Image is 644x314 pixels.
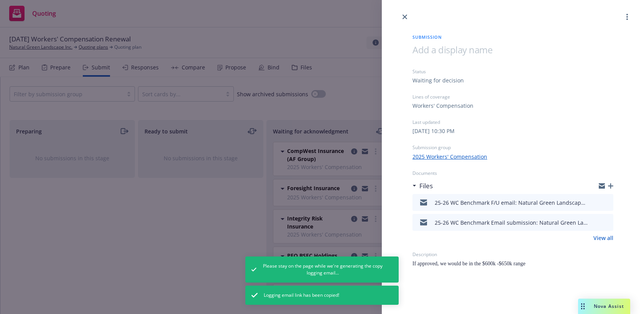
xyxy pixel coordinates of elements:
div: Status [412,68,613,75]
div: Last updated [412,119,613,125]
div: [DATE] 10:30 PM [412,127,455,135]
div: 25-26 WC Benchmark Email submission: Natural Green Landscape: 25-26 WC Quote [435,219,588,227]
span: Submission [412,34,613,40]
a: more [623,12,632,21]
button: preview file [603,198,610,207]
div: Files [412,181,433,191]
div: Waiting for decision [412,76,464,84]
a: 2025 Workers' Compensation [412,153,487,161]
div: Workers' Compensation [412,102,473,110]
h3: Files [419,181,433,191]
div: Documents [412,170,613,176]
div: Description [412,251,613,258]
button: Nova Assist [578,299,630,314]
button: download file [591,218,597,227]
div: Lines of coverage [412,94,613,100]
div: Drag to move [578,299,588,314]
div: Submission group [412,144,613,151]
div: 25-26 WC Benchmark F/U email: Natural Green Landscape: 25-26 WC Quote [435,199,588,207]
span: If approved, we would be in the $600k -$650k range [412,261,526,266]
span: Please stay on the page while we're generating the copy logging email... [263,263,383,276]
a: View all [593,234,613,242]
button: download file [591,198,597,207]
button: preview file [603,218,610,227]
span: Logging email link has been copied! [264,292,339,299]
span: Nova Assist [594,303,624,309]
a: close [400,12,409,21]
